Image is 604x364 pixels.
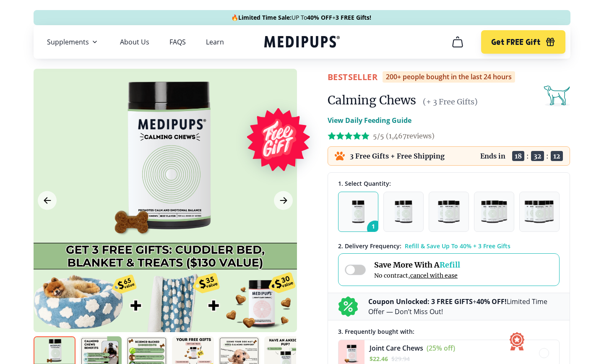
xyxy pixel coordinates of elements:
[551,151,563,161] span: 12
[120,38,149,46] a: About Us
[395,200,412,223] img: Pack of 2 - Natural Dog Supplements
[328,115,411,125] p: View Daily Feeding Guide
[338,242,401,250] span: 2 . Delivery Frequency:
[373,132,435,140] span: 5/5 ( 1,467 reviews)
[338,179,560,187] div: 1. Select Quantity:
[546,152,549,160] span: :
[374,272,460,279] span: No contract,
[169,38,186,46] a: FAQS
[491,37,540,47] span: Get FREE Gift
[274,191,293,210] button: Next Image
[352,200,365,223] img: Pack of 1 - Natural Dog Supplements
[368,296,560,317] p: + Limited Time Offer — Don’t Miss Out!
[47,37,100,47] button: Supplements
[481,30,565,54] button: Get FREE Gift
[405,242,510,250] span: Refill & Save Up To 40% + 3 Free Gifts
[328,93,416,108] h1: Calming Chews
[427,343,455,353] span: (25% off)
[481,200,507,223] img: Pack of 4 - Natural Dog Supplements
[368,297,473,306] b: Coupon Unlocked: 3 FREE GIFTS
[383,71,515,83] div: 200+ people bought in the last 24 hours
[374,260,460,270] span: Save More With A
[524,200,555,223] img: Pack of 5 - Natural Dog Supplements
[410,272,458,279] span: cancel with ease
[531,151,544,161] span: 32
[370,355,388,363] span: $ 22.46
[526,152,529,160] span: :
[440,260,460,270] span: Refill
[423,97,478,107] span: (+ 3 Free Gifts)
[350,152,445,160] p: 3 Free Gifts + Free Shipping
[370,343,423,353] span: Joint Care Chews
[338,192,378,232] button: 1
[391,355,410,363] span: $ 29.94
[480,152,505,160] p: Ends in
[448,32,468,52] button: cart
[47,38,89,46] span: Supplements
[38,191,57,210] button: Previous Image
[231,13,371,22] span: 🔥 UP To +
[512,151,524,161] span: 18
[438,200,460,223] img: Pack of 3 - Natural Dog Supplements
[264,34,340,51] a: Medipups
[206,38,224,46] a: Learn
[476,297,507,306] b: 40% OFF!
[338,328,414,335] span: 3 . Frequently bought with:
[328,71,377,83] span: BestSeller
[367,221,383,237] span: 1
